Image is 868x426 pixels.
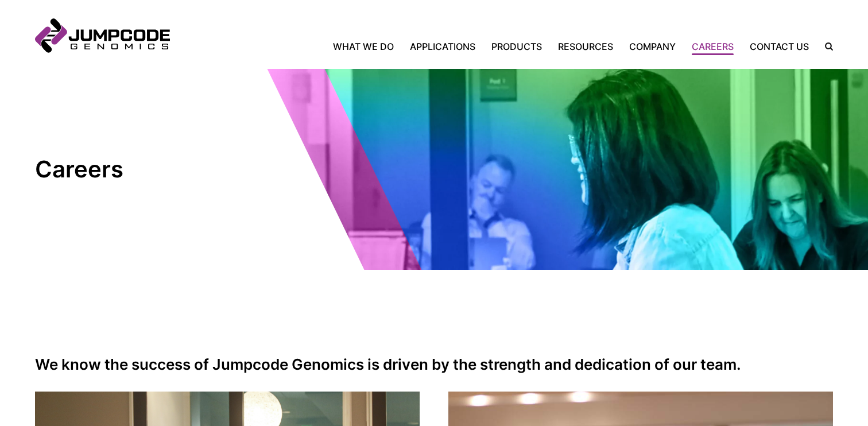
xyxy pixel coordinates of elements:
a: Applications [402,40,483,53]
h1: Careers [35,155,242,184]
nav: Primary Navigation [170,40,817,53]
label: Search the site. [817,42,833,51]
a: What We Do [333,40,402,53]
a: Resources [550,40,621,53]
a: Contact Us [742,40,817,53]
a: Products [483,40,550,53]
a: Careers [684,40,742,53]
h2: We know the success of Jumpcode Genomics is driven by the strength and dedication of our team. [35,356,833,373]
a: Company [621,40,684,53]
